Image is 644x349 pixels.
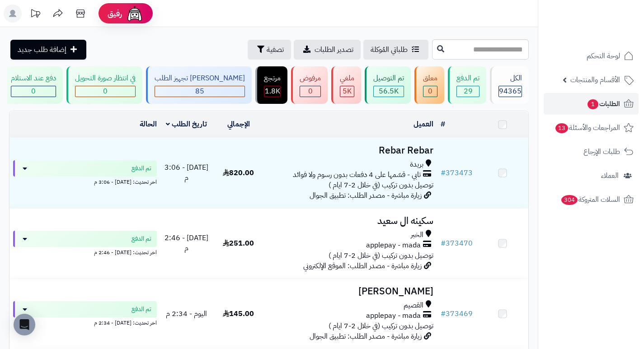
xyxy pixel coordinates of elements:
[441,168,446,178] span: #
[446,66,488,104] a: تم الدفع 29
[499,86,522,97] span: 94365
[374,86,404,97] div: 56466
[544,117,639,139] a: المراجعات والأسئلة13
[544,189,639,210] a: السلات المتروكة304
[583,145,620,158] span: طلبات الإرجاع
[441,119,445,130] a: #
[588,99,598,109] span: 1
[75,86,135,97] div: 0
[300,86,320,97] div: 0
[315,44,353,55] span: تصدير الطلبات
[126,5,144,23] img: ai-face.png
[371,44,408,55] span: طلباتي المُوكلة
[10,40,86,60] a: إضافة طلب جديد
[268,286,433,297] h3: [PERSON_NAME]
[555,123,568,133] span: 13
[165,233,208,254] span: [DATE] - 2:46 م
[166,308,207,319] span: اليوم - 2:34 م
[308,86,313,97] span: 0
[132,234,151,243] span: تم الدفع
[65,66,144,104] a: في انتظار صورة التحويل 0
[18,44,66,55] span: إضافة طلب جديد
[544,45,639,67] a: لوحة التحكم
[441,168,473,178] a: #373473
[441,238,446,249] span: #
[583,22,635,41] img: logo-2.png
[404,300,423,311] span: القصيم
[329,180,433,191] span: توصيل بدون تركيب (في خلال 2-7 ايام )
[423,73,437,84] div: معلق
[24,5,47,25] a: تحديثات المنصة
[544,141,639,163] a: طلبات الإرجاع
[268,216,433,226] h3: سكينه ال سعيد
[0,66,65,104] a: دفع عند الاستلام 0
[13,317,157,327] div: اخر تحديث: [DATE] - 2:34 م
[132,164,151,173] span: تم الدفع
[363,66,413,104] a: تم التوصيل 56.5K
[155,86,244,97] div: 85
[410,159,423,170] span: بريدة
[464,86,473,97] span: 29
[11,86,56,97] div: 0
[373,73,404,84] div: تم التوصيل
[366,240,421,251] span: applepay - mada
[227,119,250,130] a: الإجمالي
[561,195,578,205] span: 304
[132,305,151,314] span: تم الدفع
[264,86,280,97] div: 1806
[223,238,254,249] span: 251.00
[411,230,423,240] span: الخبر
[265,86,280,97] span: 1.8K
[441,308,446,319] span: #
[441,238,473,249] a: #373470
[223,168,254,178] span: 820.00
[587,98,620,110] span: الطلبات
[294,40,361,60] a: تصدير الطلبات
[310,190,422,201] span: زيارة مباشرة - مصدر الطلب: تطبيق الجوال
[488,66,531,104] a: الكل94365
[14,314,35,335] div: Open Intercom Messenger
[329,321,433,331] span: توصيل بدون تركيب (في خلال 2-7 ايام )
[75,73,136,84] div: في انتظار صورة التحويل
[555,121,620,134] span: المراجعات والأسئلة
[570,74,620,86] span: الأقسام والمنتجات
[268,145,433,156] h3: Rebar Rebar
[223,308,254,319] span: 145.00
[103,86,108,97] span: 0
[428,86,432,97] span: 0
[248,40,291,60] button: تصفية
[144,66,254,104] a: [PERSON_NAME] تجهيز الطلب 85
[289,66,329,104] a: مرفوض 0
[329,66,363,104] a: ملغي 5K
[264,73,281,84] div: مرتجع
[108,8,122,19] span: رفيق
[329,250,433,261] span: توصيل بدون تركيب (في خلال 2-7 ايام )
[366,311,421,321] span: applepay - mada
[587,50,620,62] span: لوحة التحكم
[293,170,421,180] span: تابي - قسّمها على 4 دفعات بدون رسوم ولا فوائد
[31,86,36,97] span: 0
[254,66,289,104] a: مرتجع 1.8K
[343,86,352,97] span: 5K
[310,331,422,342] span: زيارة مباشرة - مصدر الطلب: تطبيق الجوال
[13,247,157,256] div: اخر تحديث: [DATE] - 2:46 م
[267,44,284,55] span: تصفية
[456,73,479,84] div: تم الدفع
[155,73,245,84] div: [PERSON_NAME] تجهيز الطلب
[11,73,56,84] div: دفع عند الاستلام
[165,162,208,183] span: [DATE] - 3:06 م
[544,93,639,115] a: الطلبات1
[300,73,321,84] div: مرفوض
[441,308,473,319] a: #373469
[195,86,204,97] span: 85
[363,40,428,60] a: طلباتي المُوكلة
[560,193,620,206] span: السلات المتروكة
[423,86,437,97] div: 0
[601,169,619,182] span: العملاء
[544,165,639,186] a: العملاء
[13,177,157,186] div: اخر تحديث: [DATE] - 3:06 م
[303,261,422,271] span: زيارة مباشرة - مصدر الطلب: الموقع الإلكتروني
[413,66,446,104] a: معلق 0
[166,119,207,130] a: تاريخ الطلب
[414,119,433,130] a: العميل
